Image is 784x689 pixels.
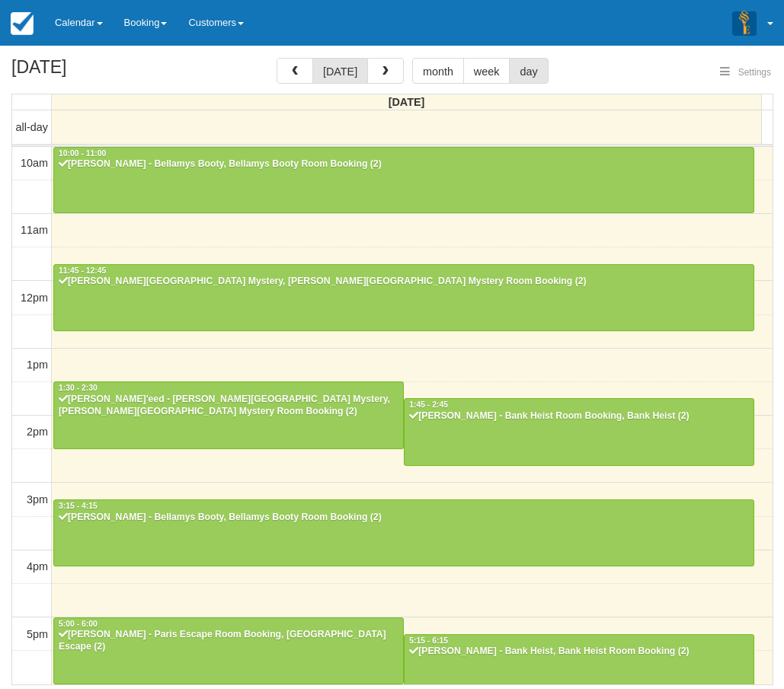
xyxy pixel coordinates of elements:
[27,359,48,371] span: 1pm
[53,617,404,684] a: 5:00 - 6:00[PERSON_NAME] - Paris Escape Room Booking, [GEOGRAPHIC_DATA] Escape (2)
[312,58,368,84] button: [DATE]
[59,266,106,275] span: 11:45 - 12:45
[53,381,404,448] a: 1:30 - 2:30[PERSON_NAME]'eed - [PERSON_NAME][GEOGRAPHIC_DATA] Mystery, [PERSON_NAME][GEOGRAPHIC_D...
[53,147,754,214] a: 10:00 - 11:00[PERSON_NAME] - Bellamys Booty, Bellamys Booty Room Booking (2)
[711,62,780,84] button: Settings
[21,224,48,236] span: 11am
[58,629,399,653] div: [PERSON_NAME] - Paris Escape Room Booking, [GEOGRAPHIC_DATA] Escape (2)
[412,58,464,84] button: month
[389,96,425,108] span: [DATE]
[408,646,750,658] div: [PERSON_NAME] - Bank Heist, Bank Heist Room Booking (2)
[21,157,48,169] span: 10am
[27,628,48,640] span: 5pm
[408,410,750,423] div: [PERSON_NAME] - Bank Heist Room Booking, Bank Heist (2)
[21,292,48,304] span: 12pm
[59,620,98,628] span: 5:00 - 6:00
[53,264,754,331] a: 11:45 - 12:45[PERSON_NAME][GEOGRAPHIC_DATA] Mystery, [PERSON_NAME][GEOGRAPHIC_DATA] Mystery Room ...
[404,398,754,465] a: 1:45 - 2:45[PERSON_NAME] - Bank Heist Room Booking, Bank Heist (2)
[58,158,750,171] div: [PERSON_NAME] - Bellamys Booty, Bellamys Booty Room Booking (2)
[59,384,98,392] span: 1:30 - 2:30
[509,58,548,84] button: day
[27,426,48,438] span: 2pm
[27,560,48,573] span: 4pm
[738,67,771,78] span: Settings
[11,12,34,35] img: checkfront-main-nav-mini-logo.png
[732,11,757,35] img: A3
[409,636,448,645] span: 5:15 - 6:15
[11,58,204,86] h2: [DATE]
[58,394,399,418] div: [PERSON_NAME]'eed - [PERSON_NAME][GEOGRAPHIC_DATA] Mystery, [PERSON_NAME][GEOGRAPHIC_DATA] Myster...
[463,58,510,84] button: week
[58,512,750,524] div: [PERSON_NAME] - Bellamys Booty, Bellamys Booty Room Booking (2)
[409,400,448,409] span: 1:45 - 2:45
[27,493,48,506] span: 3pm
[58,276,750,288] div: [PERSON_NAME][GEOGRAPHIC_DATA] Mystery, [PERSON_NAME][GEOGRAPHIC_DATA] Mystery Room Booking (2)
[53,499,754,566] a: 3:15 - 4:15[PERSON_NAME] - Bellamys Booty, Bellamys Booty Room Booking (2)
[16,121,48,133] span: all-day
[59,149,106,158] span: 10:00 - 11:00
[59,502,98,510] span: 3:15 - 4:15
